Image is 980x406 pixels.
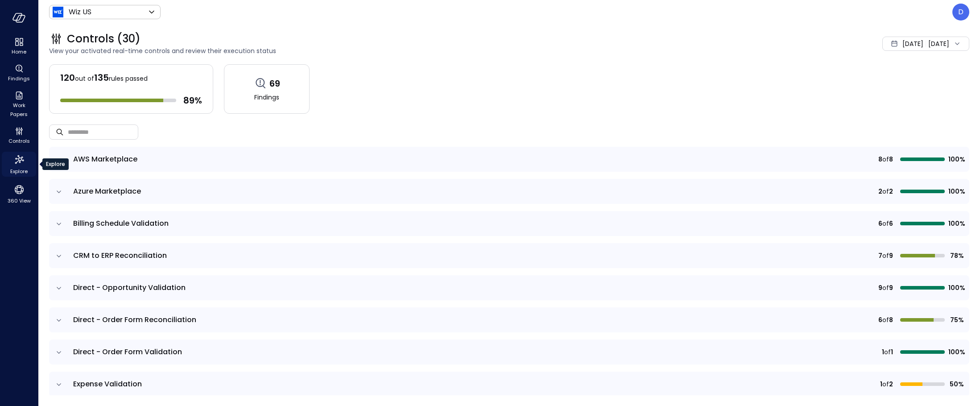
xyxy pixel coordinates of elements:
[882,347,884,357] span: 1
[10,167,28,176] span: Explore
[889,283,893,293] span: 9
[948,186,964,196] span: 100%
[902,39,923,49] span: [DATE]
[67,32,141,46] span: Controls (30)
[8,137,30,145] span: Controls
[75,74,94,83] span: out of
[2,125,36,146] div: Controls
[958,7,963,17] p: D
[8,74,30,83] span: Findings
[49,46,723,56] span: View your activated real-time controls and review their execution status
[54,316,63,325] button: expand row
[69,7,91,17] p: Wiz US
[269,78,280,89] span: 69
[2,89,36,120] div: Work Papers
[8,196,31,205] span: 360 View
[948,347,964,357] span: 100%
[54,252,63,261] button: expand row
[73,250,167,261] span: CRM to ERP Reconciliation
[54,187,63,196] button: expand row
[54,380,63,389] button: expand row
[2,62,36,84] div: Findings
[254,92,279,102] span: Findings
[882,154,889,164] span: of
[948,251,964,261] span: 78%
[948,154,964,164] span: 100%
[878,283,882,293] span: 9
[73,218,169,228] span: Billing Schedule Validation
[224,64,310,114] a: 69Findings
[884,347,891,357] span: of
[54,155,63,164] button: expand row
[891,347,893,357] span: 1
[882,219,889,228] span: of
[882,186,889,196] span: of
[948,283,964,293] span: 100%
[12,47,26,56] span: Home
[42,158,69,170] div: Explore
[889,251,893,261] span: 9
[889,379,893,389] span: 2
[54,220,63,228] button: expand row
[109,74,148,83] span: rules passed
[952,4,969,21] div: Dudu
[878,219,882,228] span: 6
[882,379,889,389] span: of
[2,36,36,57] div: Home
[882,283,889,293] span: of
[878,186,882,196] span: 2
[878,315,882,325] span: 6
[94,71,109,84] span: 135
[2,182,36,206] div: 360 View
[948,219,964,228] span: 100%
[73,282,186,293] span: Direct - Opportunity Validation
[5,101,33,119] span: Work Papers
[878,154,882,164] span: 8
[60,71,75,84] span: 120
[73,315,196,325] span: Direct - Order Form Reconciliation
[54,284,63,293] button: expand row
[948,315,964,325] span: 75%
[183,95,202,106] span: 89 %
[889,219,893,228] span: 6
[889,315,893,325] span: 8
[2,152,36,177] div: Explore
[882,251,889,261] span: of
[73,379,142,389] span: Expense Validation
[54,348,63,357] button: expand row
[948,379,964,389] span: 50%
[878,251,882,261] span: 7
[880,379,882,389] span: 1
[889,186,893,196] span: 2
[73,186,141,196] span: Azure Marketplace
[882,315,889,325] span: of
[73,347,182,357] span: Direct - Order Form Validation
[889,154,893,164] span: 8
[73,154,137,164] span: AWS Marketplace
[53,7,63,17] img: Icon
